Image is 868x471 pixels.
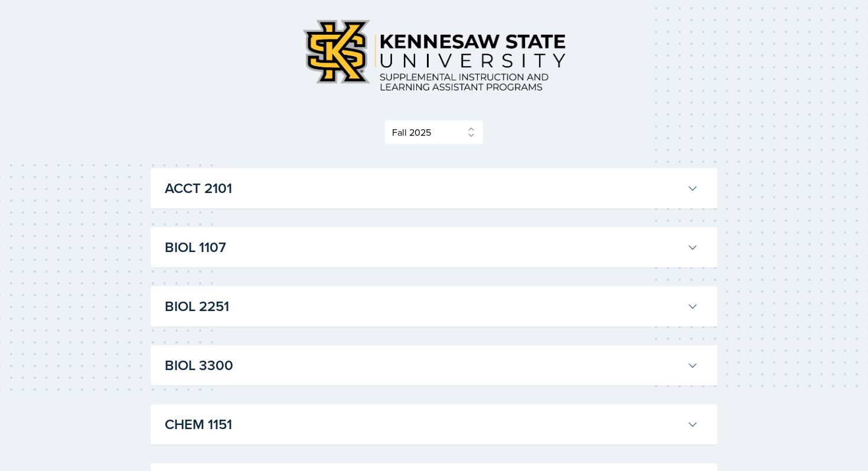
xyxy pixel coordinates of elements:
h3: BIOL 2251 [165,296,682,317]
h3: BIOL 3300 [165,355,682,376]
button: ACCT 2101 [162,175,701,201]
button: BIOL 1107 [162,234,701,260]
h3: CHEM 1151 [165,414,682,435]
button: CHEM 1151 [162,411,701,437]
h3: BIOL 1107 [165,237,682,258]
button: BIOL 2251 [162,293,701,319]
h3: ACCT 2101 [165,178,682,199]
button: BIOL 3300 [162,352,701,378]
img: Kennesaw State University [292,9,576,101]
